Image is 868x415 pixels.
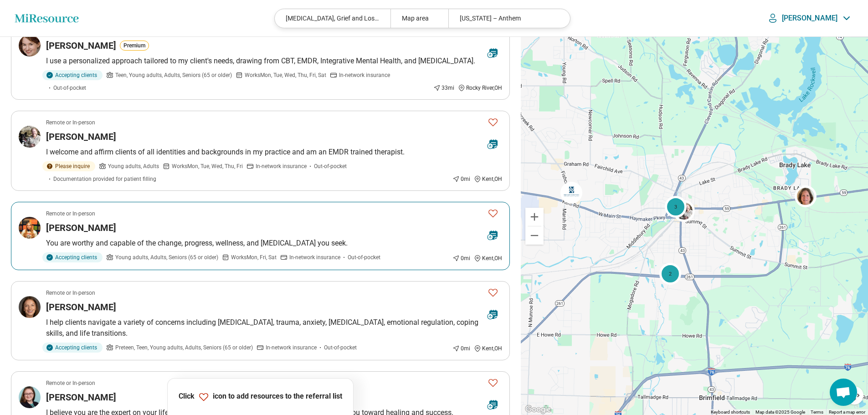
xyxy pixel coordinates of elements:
[665,196,687,218] div: 3
[46,56,502,67] p: I use a personalized approach tailored to my client's needs, drawing from CBT, EMDR, Integrative ...
[245,71,326,79] span: Works Mon, Tue, Wed, Thu, Fri, Sat
[324,343,357,352] span: Out-of-pocket
[484,283,502,302] button: Favorite
[811,410,823,415] a: Terms (opens in new tab)
[452,254,470,262] div: 0 mi
[339,71,390,79] span: In-network insurance
[46,301,116,313] h3: [PERSON_NAME]
[484,374,502,392] button: Favorite
[46,379,95,387] p: Remote or In-person
[53,84,86,92] span: Out-of-pocket
[266,343,317,352] span: In-network insurance
[755,410,805,415] span: Map data ©2025 Google
[46,221,116,234] h3: [PERSON_NAME]
[348,253,380,261] span: Out-of-pocket
[314,162,347,170] span: Out-of-pocket
[474,344,502,353] div: Kent , OH
[108,162,159,170] span: Young adults, Adults
[46,130,116,143] h3: [PERSON_NAME]
[390,9,448,28] div: Map area
[42,161,95,171] div: Please inquire
[46,238,502,249] p: You are worthy and capable of the change, progress, wellness, and [MEDICAL_DATA] you seek.
[179,391,342,402] p: Click icon to add resources to the referral list
[42,70,103,80] div: Accepting clients
[115,343,253,352] span: Preteen, Teen, Young adults, Adults, Seniors (65 or older)
[829,410,865,415] a: Report a map error
[275,9,390,28] div: [MEDICAL_DATA], Grief and Loss, [MEDICAL_DATA] (OCD), [MEDICAL_DATA] ([MEDICAL_DATA])
[256,162,307,170] span: In-network insurance
[525,226,544,245] button: Zoom out
[474,254,502,262] div: Kent , OH
[46,391,116,404] h3: [PERSON_NAME]
[42,343,103,353] div: Accepting clients
[46,147,502,158] p: I welcome and affirm clients of all identities and backgrounds in my practice and am an EMDR trai...
[452,175,470,183] div: 0 mi
[46,118,95,127] p: Remote or In-person
[782,14,837,23] p: [PERSON_NAME]
[115,71,232,79] span: Teen, Young adults, Adults, Seniors (65 or older)
[120,41,149,51] button: Premium
[474,175,502,183] div: Kent , OH
[452,344,470,353] div: 0 mi
[289,253,340,261] span: In-network insurance
[46,317,502,339] p: I help clients navigate a variety of concerns including [MEDICAL_DATA], trauma, anxiety, [MEDICAL...
[830,379,857,406] div: Open chat
[448,9,564,28] div: [US_STATE] – Anthem
[115,253,218,261] span: Young adults, Adults, Seniors (65 or older)
[484,204,502,223] button: Favorite
[46,210,95,218] p: Remote or In-person
[433,84,454,92] div: 33 mi
[46,39,116,52] h3: [PERSON_NAME]
[46,289,95,297] p: Remote or In-person
[458,84,502,92] div: Rocky River , OH
[53,175,156,183] span: Documentation provided for patient filling
[42,252,103,262] div: Accepting clients
[525,208,544,226] button: Zoom in
[659,262,681,284] div: 2
[484,113,502,132] button: Favorite
[231,253,277,261] span: Works Mon, Fri, Sat
[172,162,243,170] span: Works Mon, Tue, Wed, Thu, Fri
